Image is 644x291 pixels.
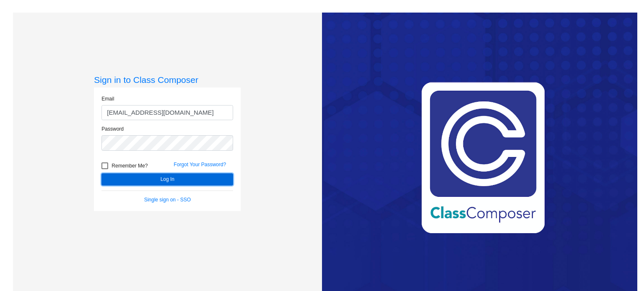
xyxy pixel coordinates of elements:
[144,197,191,203] a: Single sign on - SSO
[101,173,233,185] button: Log In
[174,162,226,167] a: Forgot Your Password?
[94,75,241,85] h3: Sign in to Class Composer
[112,161,148,171] span: Remember Me?
[101,95,114,103] label: Email
[101,125,124,133] label: Password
